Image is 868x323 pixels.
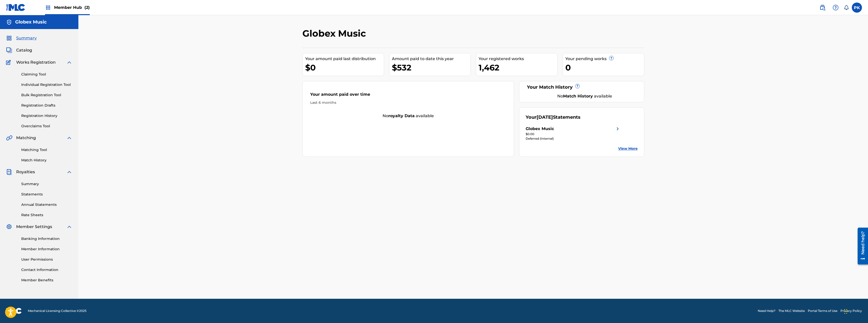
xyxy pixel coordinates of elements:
a: Annual Statements [21,202,72,207]
div: 1,462 [479,62,557,73]
img: Matching [6,135,12,141]
a: Need Help? [758,309,775,313]
span: Catalog [16,47,32,53]
strong: Match History [563,94,593,98]
a: Overclaims Tool [21,123,72,129]
a: The MLC Website [778,309,805,313]
div: No available [303,113,514,119]
a: Registration Drafts [21,103,72,108]
img: logo [6,308,22,314]
span: Member Hub [54,5,90,10]
a: Privacy Policy [840,309,862,313]
span: ? [575,84,580,88]
a: Summary [21,181,72,187]
span: Summary [16,35,37,41]
img: search [819,5,826,11]
img: expand [66,135,72,141]
div: Help [831,3,841,13]
img: Royalties [6,169,12,175]
a: SummarySummary [6,35,37,41]
img: right chevron icon [615,126,621,132]
img: Summary [6,35,12,41]
span: (2) [84,5,90,10]
div: 0 [565,62,644,73]
a: User Permissions [21,257,72,262]
div: Globex Music [526,126,554,132]
div: No available [532,93,638,99]
a: Matching Tool [21,147,72,153]
div: $0.00 [526,132,621,136]
img: MLC Logo [6,4,26,11]
span: [DATE] [537,114,553,120]
div: $0 [305,62,384,73]
div: User Menu [852,3,862,13]
a: Portal Terms of Use [808,309,837,313]
img: Accounts [6,19,12,25]
a: Match History [21,158,72,163]
a: Bulk Registration Tool [21,92,72,98]
div: Your amount paid over time [310,91,506,100]
img: expand [66,169,72,175]
a: Globex Musicright chevron icon$0.00Deferred (Internal) [526,126,621,141]
iframe: Resource Center [854,226,868,266]
a: Registration History [21,113,72,118]
span: ? [609,56,613,60]
img: help [833,5,839,11]
div: Your amount paid last distribution [305,56,384,62]
img: expand [66,59,72,65]
div: $532 [392,62,471,73]
span: Royalties [16,169,35,175]
div: Your Match History [526,84,638,91]
h2: Globex Music [302,28,368,39]
h5: Globex Music [15,19,47,25]
img: Top Rightsholders [45,5,51,11]
a: Banking Information [21,236,72,241]
img: Works Registration [6,59,13,65]
img: expand [66,224,72,230]
div: Last 6 months [310,100,506,105]
strong: royalty data [388,113,415,118]
div: Перетащить [844,304,847,319]
div: Deferred (Internal) [526,136,621,141]
a: Public Search [817,3,828,13]
img: Member Settings [6,224,12,230]
a: Member Information [21,246,72,252]
div: Виджет чата [843,299,868,323]
div: Your Statements [526,114,581,121]
div: Notifications [844,5,849,10]
a: CatalogCatalog [6,47,32,53]
a: Rate Sheets [21,212,72,218]
div: Amount paid to date this year [392,56,471,62]
span: Mechanical Licensing Collective © 2025 [28,309,86,313]
div: Your registered works [479,56,557,62]
span: Member Settings [16,224,52,230]
div: Your pending works [565,56,644,62]
span: Works Registration [16,59,56,65]
a: Claiming Tool [21,72,72,77]
img: Catalog [6,47,12,53]
a: View More [618,146,638,151]
span: Matching [16,135,36,141]
a: Member Benefits [21,278,72,283]
a: Statements [21,192,72,197]
a: Contact Information [21,267,72,272]
a: Individual Registration Tool [21,82,72,87]
iframe: Chat Widget [843,299,868,323]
